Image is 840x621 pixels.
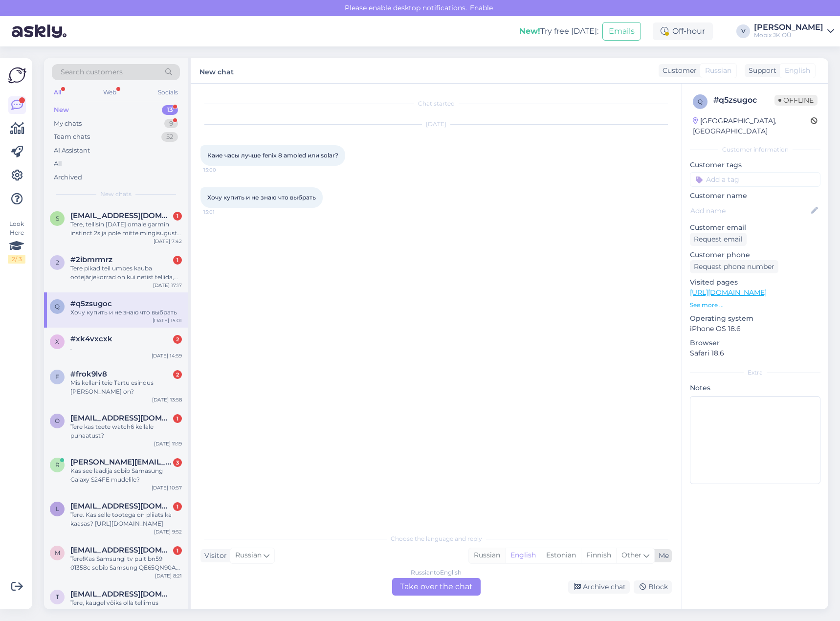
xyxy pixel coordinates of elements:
label: New chat [199,64,234,77]
div: 1 [173,256,182,265]
div: Хочу купить и не знаю что выбрать [70,308,182,317]
span: f [55,373,59,380]
div: Try free [DATE]: [519,25,598,37]
p: Notes [690,383,820,393]
p: Browser [690,338,820,348]
div: All [52,86,63,99]
div: Mobix JK OÜ [754,31,823,39]
div: V [736,24,750,38]
p: Customer email [690,222,820,233]
div: Estonian [541,548,581,563]
div: English [505,548,541,563]
span: rene.volt1982@gmail.com [70,458,172,466]
span: Search customers [61,67,123,77]
div: 1 [173,502,182,511]
div: [DATE] 10:57 [152,484,182,491]
div: Block [634,580,672,594]
div: [DATE] 17:17 [153,282,182,289]
div: Tere!Kas Samsungi tv pult bn59 01358c sobib Samsung QE65QN90A 65" 4K Neo QLED? [70,554,182,572]
div: Take over the chat [392,578,481,596]
span: r [55,461,60,468]
div: Tere, tellisin [DATE] omale garmin instinct 2s ja pole mitte mingisugust infot selle kohta saanud... [70,220,182,238]
div: 1 [173,546,182,555]
div: Tere. Kas selle tootega on pliiats ka kaasas? [URL][DOMAIN_NAME] [70,510,182,528]
div: Request phone number [690,260,778,273]
img: Askly Logo [8,66,26,85]
div: [DATE] [200,120,672,129]
div: Tere, kaugel võiks olla tellimus #244507, näen, et see on töötlemisel küll aga nädal aega juba. [70,599,182,616]
div: My chats [54,119,82,129]
div: Off-hour [653,22,713,40]
span: ottedel98@icloud.com [70,414,172,422]
span: Offline [774,95,818,106]
div: 9 [164,119,178,129]
span: #2ibmrmrz [70,255,112,264]
div: [DATE] 11:19 [154,440,182,447]
div: All [54,159,62,169]
div: Russian [469,548,505,563]
span: laptuu@gmail.com [70,502,172,510]
span: 15:00 [203,166,240,174]
input: Add a tag [690,172,820,187]
span: marguskaar@hotmail.com [70,546,172,554]
div: 2 / 3 [8,255,25,264]
div: Me [655,551,669,561]
p: Customer tags [690,160,820,170]
div: 1 [173,414,182,423]
div: Russian to English [411,568,462,577]
span: Каие часы лучше fenix 8 amoled или solar? [207,152,338,159]
span: #frok9lv8 [70,370,107,378]
a: [URL][DOMAIN_NAME] [690,288,767,297]
span: o [55,417,60,424]
div: [PERSON_NAME] [754,23,823,31]
span: 2 [56,259,59,266]
p: Operating system [690,313,820,324]
div: Extra [690,368,820,377]
div: Kas see laadija sobib Samasung Galaxy S24FE mudelile? [70,466,182,484]
div: 1 [173,212,182,221]
span: New chats [100,190,132,199]
div: Visitor [200,551,227,561]
span: t [56,593,59,600]
p: Customer phone [690,250,820,260]
div: # q5zsugoc [713,94,774,106]
p: iPhone OS 18.6 [690,324,820,334]
p: Customer name [690,191,820,201]
span: #q5zsugoc [70,299,112,308]
div: Request email [690,233,747,246]
div: Tere pikad teil umbes kauba ootejärjekorrad on kui netist tellida, küsin kuna sünnipäevaks tahaks... [70,264,182,282]
div: Archived [54,173,82,182]
div: [GEOGRAPHIC_DATA], [GEOGRAPHIC_DATA] [693,116,811,136]
div: Archive chat [568,580,630,594]
div: 3 [173,458,182,467]
div: Choose the language and reply [200,534,672,543]
div: [DATE] 15:01 [153,317,182,324]
span: Russian [235,550,262,561]
div: Customer information [690,145,820,154]
span: Russian [705,66,731,76]
b: New! [519,26,540,36]
div: Mis kellani teie Tartu esindus [PERSON_NAME] on? [70,378,182,396]
p: Visited pages [690,277,820,288]
div: Chat started [200,99,672,108]
div: [DATE] 7:42 [154,238,182,245]
span: Other [621,551,641,559]
button: Emails [602,22,641,41]
span: s [56,215,59,222]
span: m [55,549,60,556]
div: . [70,343,182,352]
span: x [55,338,59,345]
span: English [785,66,810,76]
div: 13 [162,105,178,115]
div: Team chats [54,132,90,142]
div: Look Here [8,220,25,264]
span: 15:01 [203,208,240,216]
input: Add name [690,205,809,216]
span: Хочу купить и не знаю что выбрать [207,194,316,201]
span: q [698,98,703,105]
a: [PERSON_NAME]Mobix JK OÜ [754,23,834,39]
div: Customer [659,66,697,76]
div: [DATE] 13:58 [152,396,182,403]
span: timokilk780@gmail.com [70,590,172,599]
div: [DATE] 14:59 [152,352,182,359]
